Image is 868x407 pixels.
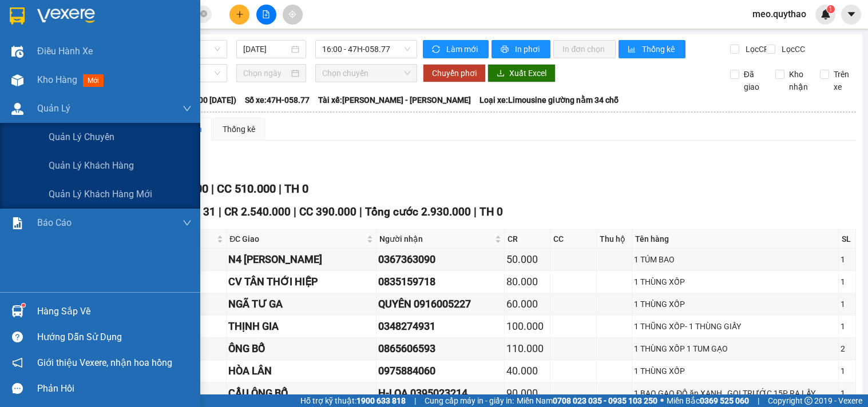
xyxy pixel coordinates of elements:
[223,123,255,135] div: Thống kê
[841,365,854,377] div: 1
[829,68,857,93] span: Trên xe
[634,365,837,377] div: 1 THÙNG XỐP
[506,363,548,379] div: 40.000
[379,233,493,245] span: Người nhận
[378,318,502,334] div: 0348274931
[356,396,406,405] strong: 1900 633 818
[37,303,192,320] div: Hàng sắp về
[841,253,854,266] div: 1
[219,205,221,218] span: |
[279,182,282,195] span: |
[37,101,70,115] span: Quản Lý
[414,394,416,407] span: |
[183,104,192,113] span: down
[378,274,502,290] div: 0835159718
[284,182,308,195] span: TH 0
[553,40,616,58] button: In đơn chọn
[517,394,657,407] span: Miền Nam
[506,274,548,290] div: 80.000
[11,217,23,229] img: solution-icon
[217,182,276,195] span: CC 510.000
[37,329,192,346] div: Hướng dẫn sử dụng
[183,218,192,228] span: down
[479,205,503,218] span: TH 0
[634,253,837,266] div: 1 TÚM BAO
[804,397,812,405] span: copyright
[228,363,374,379] div: HÒA LÂN
[841,320,854,333] div: 1
[10,7,25,25] img: logo-vxr
[224,205,291,218] span: CR 2.540.000
[667,394,749,407] span: Miền Bắc
[228,274,374,290] div: CV TÂN THỚI HIỆP
[236,10,244,18] span: plus
[378,385,502,401] div: H-LOA 0395023214
[11,103,23,115] img: warehouse-icon
[211,182,214,195] span: |
[37,356,172,370] span: Giới thiệu Vexere, nhận hoa hồng
[492,40,550,58] button: printerIn phơi
[506,341,548,357] div: 110.000
[597,230,632,249] th: Thu hộ
[841,387,854,400] div: 1
[12,357,23,368] span: notification
[700,396,749,405] strong: 0369 525 060
[228,318,374,334] div: THỊNH GIA
[839,230,856,249] th: SL
[474,205,477,218] span: |
[619,40,685,58] button: bar-chartThống kê
[741,43,771,55] span: Lọc CR
[37,74,77,85] span: Kho hàng
[432,45,442,54] span: sync
[318,94,471,106] span: Tài xế: [PERSON_NAME] - [PERSON_NAME]
[841,276,854,288] div: 1
[829,5,833,13] span: 1
[506,385,548,401] div: 90.000
[423,40,489,58] button: syncLàm mới
[12,332,23,342] span: question-circle
[509,67,546,79] span: Xuất Excel
[22,304,25,307] sup: 1
[506,318,548,334] div: 100.000
[229,5,249,25] button: plus
[739,68,767,93] span: Đã giao
[841,298,854,310] div: 1
[11,305,23,317] img: warehouse-icon
[497,69,505,78] span: download
[300,394,406,407] span: Hỗ trợ kỹ thuật:
[501,45,510,54] span: printer
[642,43,676,55] span: Thống kê
[634,276,837,288] div: 1 THÙNG XỐP
[83,74,104,87] span: mới
[245,94,310,106] span: Số xe: 47H-058.77
[634,298,837,310] div: 1 THÙNG XỐP
[634,320,837,333] div: 1 THŨNG XỐP- 1 THÙNG GIẤY
[628,45,637,54] span: bar-chart
[423,64,486,82] button: Chuyển phơi
[365,205,471,218] span: Tổng cước 2.930.000
[11,46,23,58] img: warehouse-icon
[784,68,812,93] span: Kho nhận
[256,5,276,25] button: file-add
[322,65,410,82] span: Chọn chuyến
[49,187,152,201] span: Quản lý khách hàng mới
[228,385,374,401] div: CẦU ÔNG BỐ
[37,216,72,230] span: Báo cáo
[12,383,23,394] span: message
[446,43,479,55] span: Làm mới
[294,205,296,218] span: |
[550,230,596,249] th: CC
[841,342,854,355] div: 2
[841,5,861,25] button: caret-down
[200,10,207,17] span: close-circle
[378,296,502,312] div: QUYÊN 0916005227
[758,394,759,407] span: |
[49,130,114,144] span: Quản lý chuyến
[743,7,815,21] span: meo.quythao
[506,296,548,312] div: 60.000
[425,394,514,407] span: Cung cấp máy in - giấy in:
[229,233,364,245] span: ĐC Giao
[634,387,837,400] div: 1 BAO GẠO ĐỒ ăn XANH , GỌI TRƯỚC 15P RA LẤY
[37,380,192,397] div: Phản hồi
[37,44,93,58] span: Điều hành xe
